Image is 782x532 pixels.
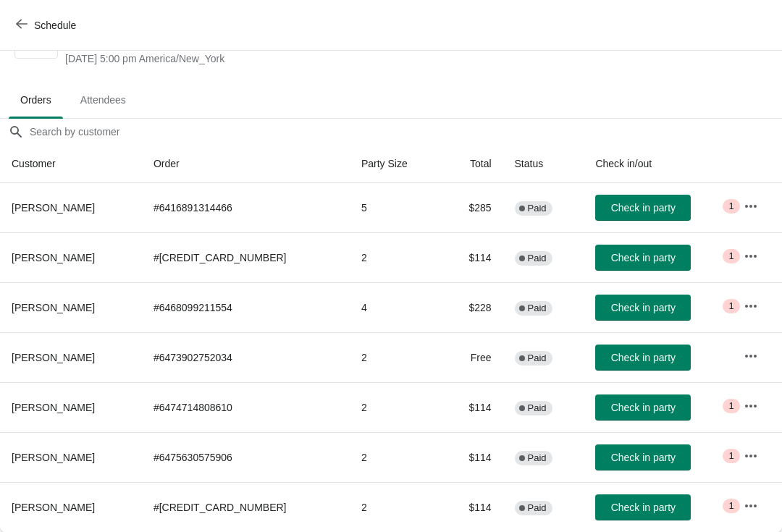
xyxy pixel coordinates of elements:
th: Total [442,145,503,183]
span: Check in party [611,202,676,214]
td: # 6474714808610 [142,382,350,432]
td: $114 [442,482,503,532]
th: Party Size [350,145,442,183]
button: Check in party [595,345,691,371]
span: Orders [9,87,63,113]
td: $114 [442,232,503,282]
span: Paid [528,352,547,364]
th: Check in/out [584,145,731,183]
span: Paid [528,303,547,314]
span: 1 [728,250,733,262]
span: [DATE] 5:00 pm America/New_York [65,51,509,66]
span: [PERSON_NAME] [12,452,95,463]
td: 2 [350,432,442,482]
td: $114 [442,382,503,432]
button: Check in party [595,494,691,520]
span: [PERSON_NAME] [12,252,95,263]
span: [PERSON_NAME] [12,352,95,363]
span: 1 [728,400,733,412]
span: Check in party [611,452,676,463]
span: 1 [728,300,733,312]
td: $285 [442,183,503,232]
button: Check in party [595,245,691,271]
span: [PERSON_NAME] [12,202,95,214]
td: # 6473902752034 [142,332,350,382]
th: Order [142,145,350,183]
span: Paid [528,203,547,214]
td: 2 [350,382,442,432]
span: Check in party [611,302,676,313]
td: 4 [350,282,442,332]
td: $228 [442,282,503,332]
td: 5 [350,183,442,232]
span: Check in party [611,252,676,263]
button: Check in party [595,295,691,321]
td: $114 [442,432,503,482]
button: Check in party [595,195,691,221]
span: Paid [528,402,547,414]
span: [PERSON_NAME] [12,302,95,313]
span: Paid [528,502,547,514]
span: Paid [528,253,547,264]
td: # 6475630575906 [142,432,350,482]
td: # [CREDIT_CARD_NUMBER] [142,482,350,532]
td: Free [442,332,503,382]
button: Check in party [595,394,691,421]
span: [PERSON_NAME] [12,402,95,413]
span: Check in party [611,402,676,413]
td: 2 [350,482,442,532]
span: Check in party [611,352,676,363]
input: Search by customer [29,119,782,145]
td: 2 [350,232,442,282]
span: Paid [528,452,547,464]
td: # [CREDIT_CARD_NUMBER] [142,232,350,282]
span: Schedule [34,20,76,31]
td: 2 [350,332,442,382]
button: Check in party [595,444,691,470]
span: 1 [728,500,733,512]
span: 1 [728,200,733,212]
th: Status [503,145,584,183]
span: [PERSON_NAME] [12,502,95,513]
span: Check in party [611,502,676,513]
button: Schedule [7,12,88,38]
td: # 6416891314466 [142,183,350,232]
span: Attendees [69,87,138,113]
td: # 6468099211554 [142,282,350,332]
span: 1 [728,450,733,462]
